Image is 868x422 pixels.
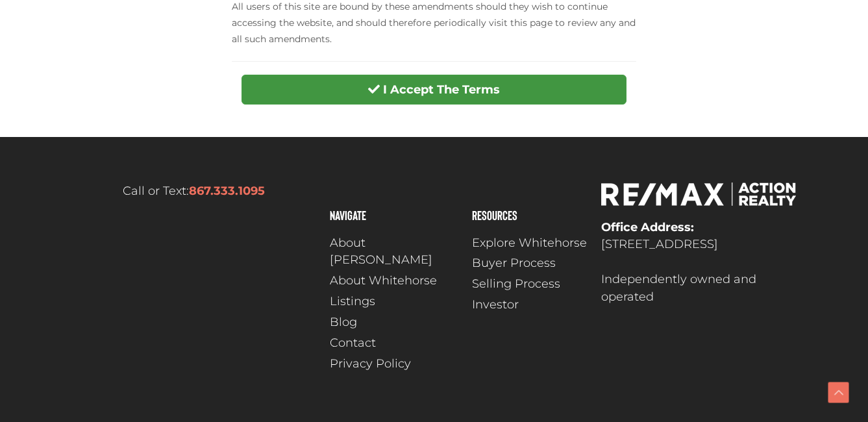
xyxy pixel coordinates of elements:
span: Buyer Process [472,254,556,272]
strong: Office Address: [601,220,694,234]
span: Selling Process [472,275,560,293]
a: Investor [472,296,588,314]
h4: Resources [472,208,588,221]
span: Privacy Policy [330,355,411,373]
a: 867.333.1095 [189,184,265,198]
p: [STREET_ADDRESS] Independently owned and operated [601,219,797,306]
span: About Whitehorse [330,272,437,290]
span: Contact [330,334,376,352]
button: I Accept The Terms [242,75,626,105]
a: Contact [330,334,459,352]
a: About Whitehorse [330,272,459,290]
a: Privacy Policy [330,355,459,373]
a: Explore Whitehorse [472,234,588,252]
span: Listings [330,293,375,310]
a: About [PERSON_NAME] [330,234,459,269]
a: Listings [330,293,459,310]
a: Blog [330,314,459,331]
span: Blog [330,314,357,331]
span: Explore Whitehorse [472,234,587,252]
h4: Navigate [330,208,459,221]
p: Call or Text: [71,182,317,200]
strong: I Accept The Terms [383,82,500,97]
a: Buyer Process [472,254,588,272]
span: Investor [472,296,519,314]
a: Selling Process [472,275,588,293]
